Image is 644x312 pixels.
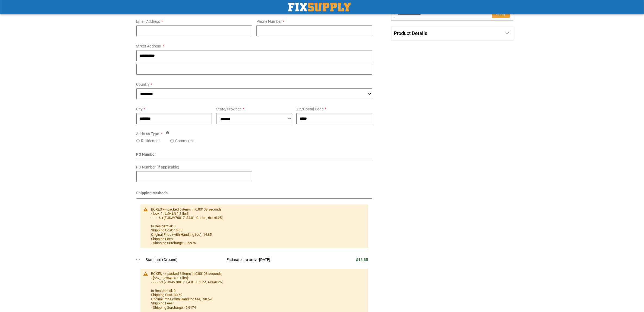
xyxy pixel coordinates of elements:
[296,107,323,111] span: Zip/Postal Code
[136,82,150,87] span: Country
[356,257,368,262] span: $13.85
[175,138,195,144] label: Commercial
[141,138,159,144] label: Residential
[151,207,363,245] div: BOXES => packed 6 items in 0.00108 seconds - [box_1_5x5x8.5 1.1 lbs]: - - - - 6 x [ZUSAV70017, $4...
[136,107,143,111] span: City
[136,44,161,48] span: Street Address
[136,165,180,169] span: PO Number (if applicable)
[136,19,160,24] span: Email Address
[394,30,427,36] span: Product Details
[136,152,372,160] div: PO Number
[288,3,351,11] a: store logo
[288,3,351,11] img: Fix Industrial Supply
[136,190,372,199] div: Shipping Methods
[151,272,363,310] div: BOXES => packed 6 items in 0.00108 seconds - [box_1_5x5x8.5 1.1 lbs]: - - - - 6 x [ZUSAV70017, $4...
[222,254,327,266] td: Estimated to arrive [DATE]
[216,107,241,111] span: State/Province
[256,19,282,24] span: Phone Number
[146,254,223,266] td: Standard (Ground)
[136,132,159,136] span: Address Type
